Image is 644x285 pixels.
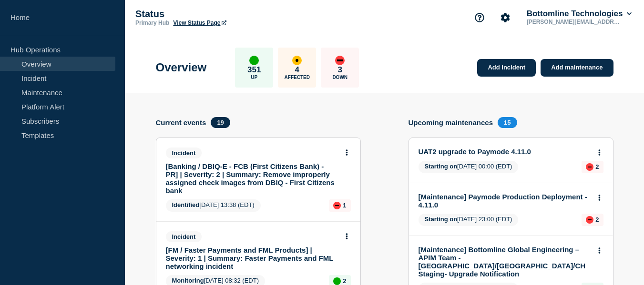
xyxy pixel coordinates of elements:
div: down [335,56,345,65]
p: 2 [595,163,599,170]
p: [PERSON_NAME][EMAIL_ADDRESS][PERSON_NAME][DOMAIN_NAME] [525,19,624,25]
a: [Banking / DBIQ-E - FCB (First Citizens Bank) - PR] | Severity: 2 | Summary: Remove improperly as... [166,162,338,195]
div: affected [292,56,302,65]
p: Primary Hub [135,20,169,26]
p: Affected [285,75,310,80]
h1: Overview [156,61,207,74]
p: Up [251,75,257,80]
span: Starting on [425,163,458,170]
a: UAT2 upgrade to Paymode 4.11.0 [419,147,591,156]
a: [Maintenance] Bottomline Global Engineering – APIM Team - [GEOGRAPHIC_DATA]/[GEOGRAPHIC_DATA]/CH ... [419,246,591,278]
a: Add maintenance [541,59,613,77]
button: Account settings [495,8,515,28]
span: Identified [172,201,200,208]
span: [DATE] 23:00 (EDT) [419,214,519,226]
p: 4 [295,65,299,75]
p: 351 [247,65,261,75]
div: down [586,216,593,224]
span: [DATE] 00:00 (EDT) [419,161,519,173]
span: 15 [498,117,517,128]
a: View Status Page [173,20,226,26]
div: up [333,277,341,285]
p: 2 [343,277,346,285]
p: 3 [338,65,342,75]
span: Incident [166,147,202,158]
div: down [586,163,593,171]
span: Incident [166,231,202,242]
button: Support [470,8,490,28]
div: down [333,202,341,209]
span: Starting on [425,216,458,223]
span: 19 [211,117,230,128]
p: Down [332,75,348,80]
span: [DATE] 13:38 (EDT) [166,199,261,212]
a: [Maintenance] Paymode Production Deployment - 4.11.0 [419,193,591,209]
a: Add incident [477,59,536,77]
h4: Current events [156,118,206,127]
p: 2 [595,216,599,223]
button: Bottomline Technologies [525,9,634,19]
a: [FM / Faster Payments and FML Products] | Severity: 1 | Summary: Faster Payments and FML networki... [166,246,338,270]
p: 1 [343,202,346,209]
p: Status [135,9,326,20]
h4: Upcoming maintenances [409,118,493,127]
span: Monitoring [172,277,204,284]
div: up [249,56,259,65]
